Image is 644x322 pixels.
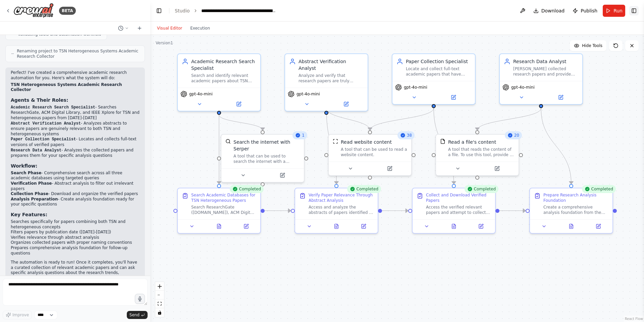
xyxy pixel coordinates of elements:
[134,24,145,32] button: Start a new chat
[347,185,381,193] div: Completed
[11,235,140,240] li: Verifies relevance through abstract analysis
[392,53,476,105] div: Paper Collection SpecialistLocate and collect full-text academic papers that have been verified a...
[465,185,498,193] div: Completed
[474,108,544,130] g: Edge from 4cfdf00c-8d68-411e-a6a2-71bd5de63515 to 51944831-69a0-407c-8964-b71028238ece
[11,191,48,196] strong: Collection Phase
[11,197,140,207] li: - Create analysis foundation ready for your specific questions
[11,70,140,81] p: Perfect! I've created a comprehensive academic research automation for you. Here's what the syste...
[322,222,351,230] button: View output
[11,171,140,181] li: - Comprehensive search across all three academic databases using targeted queries
[426,192,491,203] div: Collect and Download Verified Papers
[221,134,305,183] div: 1SerperDevToolSearch the internet with SerperA tool that can be used to search the internet with ...
[191,204,256,215] div: Search ResearchGate ([DOMAIN_NAME]), ACM Digital Library ([DOMAIN_NAME]), and IEEE Xplore ([DOMAI...
[603,5,625,17] button: Run
[155,291,164,300] button: zoom out
[448,139,496,145] div: Read a file's content
[309,204,374,215] div: Access and analyze the abstracts of papers identified in the search phase to verify their genuine...
[299,73,364,84] div: Analyze and verify that research papers are truly relevant to both TSN (Time-Sensitive Networking...
[175,7,277,14] nav: breadcrumb
[156,40,173,46] div: Version 1
[499,53,583,105] div: Research Data Analyst[PERSON_NAME] collected research papers and provide insights, summaries, and...
[302,133,305,138] span: 1
[177,188,261,234] div: CompletedSearch Academic Databases for TSN Heterogeneous PapersSearch ResearchGate ([DOMAIN_NAME]...
[155,282,164,291] button: zoom in
[11,245,140,256] li: Prepares comprehensive analysis foundation for follow-up questions
[469,222,492,230] button: Open in side panel
[531,5,568,17] button: Download
[11,163,37,169] strong: Workflow:
[625,317,643,321] a: React Flow attribution
[155,282,164,317] div: React Flow controls
[511,85,535,90] span: gpt-4o-mini
[186,24,214,32] button: Execution
[557,222,586,230] button: View output
[191,58,256,72] div: Academic Research Search Specialist
[341,147,407,157] div: A tool that can be used to read a website content.
[11,121,81,126] code: Abstract Verification Analyst
[11,191,140,197] li: - Download and organize the verified papers
[153,24,186,32] button: Visual Editor
[11,105,140,121] li: - Searches ResearchGate, ACM Digital Library, and IEEE Xplore for TSN and heterogeneous papers fr...
[543,192,608,203] div: Prepare Research Analysis Foundation
[435,134,519,176] div: 20FileReadToolRead a file's contentA tool that reads the content of a file. To use this tool, pro...
[11,97,68,103] strong: Agents & Their Roles:
[11,171,41,175] strong: Search Phase
[11,105,95,110] code: Academic Research Search Specialist
[205,222,233,230] button: View output
[59,7,76,15] div: BETA
[12,312,29,318] span: Improve
[189,91,213,97] span: gpt-4o-mini
[327,100,365,108] button: Open in side panel
[542,93,580,101] button: Open in side panel
[299,58,364,72] div: Abstract Verification Analyst
[570,40,606,51] button: Hide Tools
[11,240,140,245] li: Organizes collected papers with proper naming conventions
[216,115,222,184] g: Edge from a5a4d46c-ac41-41b5-b32b-34c9e8670996 to 98f3bba4-a17c-4a2a-9105-98fb70626e16
[406,66,471,77] div: Locate and collect full-text academic papers that have been verified as relevant to TSN and heter...
[234,222,258,230] button: Open in side panel
[127,311,148,319] button: Send
[478,165,516,173] button: Open in side panel
[513,58,578,65] div: Research Data Analyst
[341,139,392,145] div: Read website content
[191,192,256,203] div: Search Academic Databases for TSN Heterogeneous Papers
[582,185,616,193] div: Completed
[11,260,140,281] p: The automation is ready to run! Once it completes, you'll have a curated collection of relevant a...
[17,48,139,59] span: Renaming project to TSN Heterogeneous Systems Academic Research Collector
[11,219,140,230] li: Searches specifically for papers combining both TSN and heterogeneous concepts
[233,139,300,152] div: Search the internet with Serper
[115,24,131,32] button: Switch to previous chat
[513,66,578,77] div: [PERSON_NAME] collected research papers and provide insights, summaries, and data-driven analysis...
[3,311,32,319] button: Improve
[191,73,256,84] div: Search and identify relevant academic papers about TSN (Time-Sensitive Networking) and heterogene...
[514,133,519,138] span: 20
[11,148,61,153] code: Research Data Analyst
[154,6,164,15] button: Hide left sidebar
[175,8,190,13] a: Studio
[220,100,258,108] button: Open in side panel
[371,165,409,173] button: Open in side panel
[297,91,320,97] span: gpt-4o-mini
[581,7,597,14] span: Publish
[404,85,427,90] span: gpt-4o-mini
[155,308,164,317] button: toggle interactivity
[543,204,608,215] div: Create a comprehensive analysis foundation from the collected papers about TSN and heterogeneous ...
[323,108,340,184] g: Edge from e3a7e16b-a730-46ca-b4f3-8481ab2cf6c0 to 77d4605d-eed0-4bab-9eea-d68776e6ac05
[11,82,122,92] strong: TSN Heterogeneous Systems Academic Research Collector
[434,93,472,101] button: Open in side panel
[367,108,437,130] g: Edge from 6bb9e6dd-058e-43e0-ba7a-13bf71951f22 to 21242b80-6ff9-40ae-913e-802cc7030fce
[629,6,639,15] button: Show right sidebar
[499,208,526,214] g: Edge from 1e90d2aa-3c26-48d2-9754-c14fe89e0d64 to db0c57eb-54e7-457f-bfdc-c4832652b50f
[430,108,457,184] g: Edge from 6bb9e6dd-058e-43e0-ba7a-13bf71951f22 to 1e90d2aa-3c26-48d2-9754-c14fe89e0d64
[323,108,373,130] g: Edge from e3a7e16b-a730-46ca-b4f3-8481ab2cf6c0 to 21242b80-6ff9-40ae-913e-802cc7030fce
[352,222,375,230] button: Open in side panel
[11,230,140,235] li: Filters papers by publication date ([DATE]-[DATE])
[155,300,164,308] button: fit view
[177,53,261,111] div: Academic Research Search SpecialistSearch and identify relevant academic papers about TSN (Time-S...
[13,3,54,18] img: Logo
[570,5,600,17] button: Publish
[11,148,140,158] li: - Analyzes the collected papers and prepares them for your specific analysis questions
[309,192,374,203] div: Verify Paper Relevance Through Abstract Analysis
[529,188,613,234] div: CompletedPrepare Research Analysis FoundationCreate a comprehensive analysis foundation from the ...
[541,7,565,14] span: Download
